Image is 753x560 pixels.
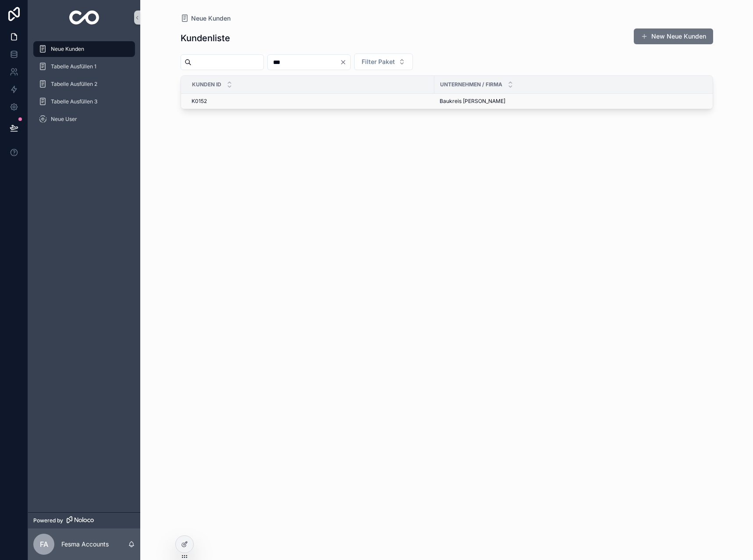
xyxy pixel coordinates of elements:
span: K0152 [192,98,207,105]
h1: Kundenliste [181,32,230,44]
a: Tabelle Ausfüllen 2 [33,76,135,92]
a: Neue Kunden [33,41,135,57]
img: App logo [69,11,99,25]
a: Neue User [33,111,135,127]
div: scrollable content [28,35,140,138]
span: Kunden ID [192,81,221,88]
a: Neue Kunden [181,14,231,23]
span: FA [40,539,48,549]
a: Tabelle Ausfüllen 3 [33,94,135,110]
span: Neue User [51,116,77,123]
p: Fesma Accounts [61,540,109,549]
span: Baukreis [PERSON_NAME] [440,98,505,105]
a: Tabelle Ausfüllen 1 [33,59,135,74]
a: K0152 [192,98,429,105]
span: Neue Kunden [51,46,84,53]
button: New Neue Kunden [634,28,713,44]
span: Tabelle Ausfüllen 3 [51,98,97,105]
a: Powered by [28,512,140,528]
span: Neue Kunden [191,14,231,23]
span: Tabelle Ausfüllen 2 [51,81,97,88]
span: Filter Paket [362,57,395,66]
span: Unternehmen / Firma [440,81,502,88]
span: Powered by [33,517,63,524]
span: Tabelle Ausfüllen 1 [51,63,96,70]
button: Clear [340,59,350,66]
button: Select Button [354,53,413,70]
a: Baukreis [PERSON_NAME] [440,98,721,105]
